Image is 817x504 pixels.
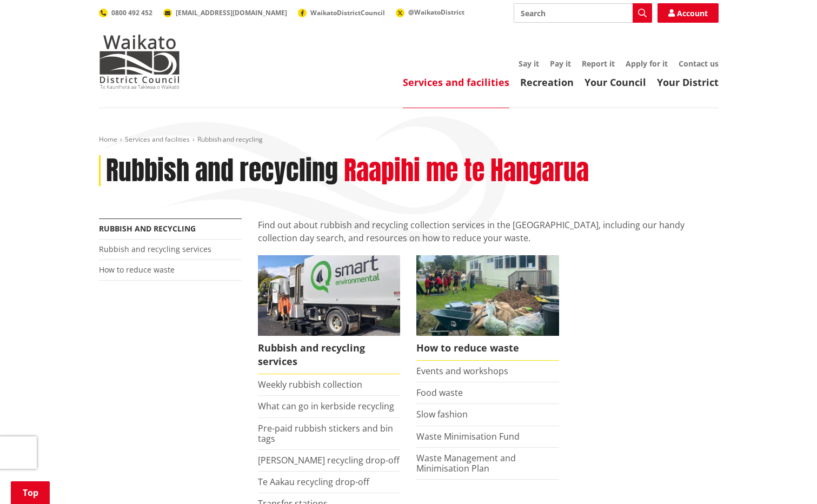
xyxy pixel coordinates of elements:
a: Events and workshops [416,365,508,377]
p: Find out about rubbish and recycling collection services in the [GEOGRAPHIC_DATA], including our ... [258,218,719,244]
span: WaikatoDistrictCouncil [310,8,385,17]
a: Services and facilities [125,135,190,144]
a: Account [657,3,719,23]
a: Slow fashion [416,408,468,420]
a: @WaikatoDistrict [396,8,464,17]
a: Waste Minimisation Fund [416,430,520,442]
span: 0800 492 452 [111,8,152,17]
span: @WaikatoDistrict [408,8,464,17]
nav: breadcrumb [99,135,719,144]
a: Contact us [679,58,719,69]
a: Pay it [550,58,571,69]
a: What can go in kerbside recycling [258,400,394,412]
a: Weekly rubbish collection [258,379,362,390]
a: How to reduce waste [416,255,559,361]
a: Rubbish and recycling services [258,255,401,374]
span: Rubbish and recycling [197,135,263,144]
a: Waste Management and Minimisation Plan [416,452,516,474]
a: [EMAIL_ADDRESS][DOMAIN_NAME] [163,8,287,17]
a: Top [11,481,50,504]
a: 0800 492 452 [99,8,152,17]
img: Rubbish and recycling services [258,255,401,335]
h1: Rubbish and recycling [106,155,338,187]
a: Pre-paid rubbish stickers and bin tags [258,422,393,445]
input: Search input [514,3,652,23]
span: Rubbish and recycling services [258,336,401,374]
span: How to reduce waste [416,336,559,361]
a: [PERSON_NAME] recycling drop-off [258,454,400,466]
a: Rubbish and recycling services [99,244,211,254]
a: Say it [519,58,539,69]
a: Report it [582,58,615,69]
img: Waikato District Council - Te Kaunihera aa Takiwaa o Waikato [99,35,180,89]
a: Apply for it [626,58,668,69]
img: Reducing waste [416,255,559,335]
a: Te Aakau recycling drop-off [258,476,369,488]
a: Rubbish and recycling [99,223,196,234]
a: Your Council [584,76,646,89]
a: Recreation [520,76,574,89]
span: [EMAIL_ADDRESS][DOMAIN_NAME] [176,8,287,17]
a: Your District [657,76,719,89]
h2: Raapihi me te Hangarua [344,155,589,187]
a: Home [99,135,117,144]
a: How to reduce waste [99,264,175,275]
a: Food waste [416,387,463,399]
a: Services and facilities [403,76,509,89]
a: WaikatoDistrictCouncil [298,8,385,17]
